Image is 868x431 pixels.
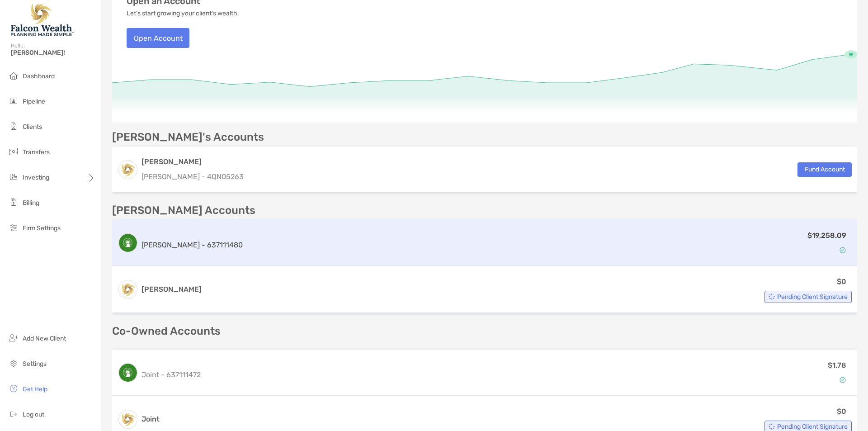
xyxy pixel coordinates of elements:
img: investing icon [8,171,19,182]
span: Dashboard [23,72,55,80]
img: logo account [119,410,137,428]
span: Pipeline [23,98,45,105]
span: [PERSON_NAME]! [11,49,95,57]
h3: Joint [142,414,160,425]
span: Settings [23,360,47,368]
p: Co-Owned Accounts [112,326,857,337]
span: Add New Client [23,335,66,342]
img: transfers icon [8,146,19,157]
img: Account Status icon [769,294,775,300]
img: clients icon [8,121,19,132]
img: Account Status icon [769,423,775,430]
img: billing icon [8,197,19,208]
img: logo account [119,364,137,382]
img: logo account [119,234,137,252]
p: $19,258.09 [807,230,846,241]
img: firm-settings icon [8,222,19,233]
p: $0 [837,406,846,417]
span: Log out [23,411,44,418]
p: $0 [837,276,846,287]
p: [PERSON_NAME] - 4QN05263 [142,171,244,182]
p: [PERSON_NAME] - 637111480 [142,239,243,251]
img: dashboard icon [8,70,19,81]
span: Investing [23,174,49,181]
img: Account Status icon [840,247,846,253]
img: add_new_client icon [8,332,19,343]
p: [PERSON_NAME]'s Accounts [112,132,264,143]
button: Open Account [127,28,189,48]
span: Firm Settings [23,224,61,232]
img: pipeline icon [8,95,19,106]
img: logo account [119,161,137,179]
img: get-help icon [8,383,19,394]
button: Fund Account [797,162,852,177]
span: Transfers [23,148,50,156]
span: Billing [23,199,39,207]
h3: [PERSON_NAME] [142,284,202,295]
span: Pending Client Signature [777,294,848,299]
img: Account Status icon [840,377,846,383]
img: Falcon Wealth Planning Logo [11,4,74,36]
p: $1.78 [828,360,846,371]
img: logout icon [8,408,19,419]
p: Joint - 637111472 [142,369,201,380]
img: logo account [119,280,137,298]
span: Get Help [23,385,47,393]
span: Pending Client Signature [777,424,848,429]
p: Let's start growing your client's wealth. [127,10,239,17]
img: settings icon [8,358,19,369]
p: [PERSON_NAME] Accounts [112,205,255,216]
h3: [PERSON_NAME] [142,156,244,167]
span: Clients [23,123,42,131]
